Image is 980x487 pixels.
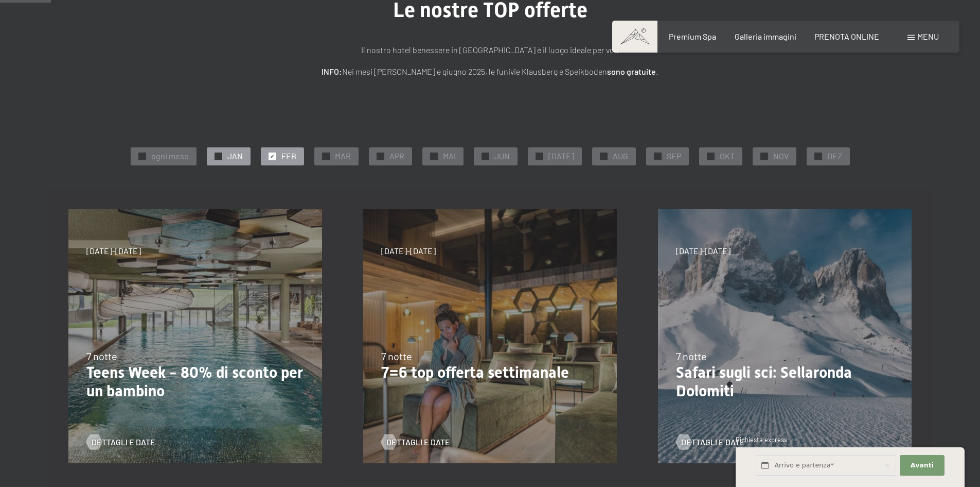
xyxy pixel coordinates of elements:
[548,150,574,162] span: [DATE]
[86,363,304,400] p: Teens Week - 80% di sconto per un bambino
[667,150,681,162] span: SEP
[381,350,412,362] span: 7 notte
[601,153,605,160] span: ✓
[676,363,894,400] p: Safari sugli sci: Sellaronda Dolomiti
[607,66,656,76] strong: sono gratuite
[720,150,735,162] span: OKT
[443,150,456,162] span: MAI
[381,363,599,382] p: 7=6 top offerta settimanale
[708,153,712,160] span: ✓
[381,245,436,257] span: [DATE]-[DATE]
[86,436,155,448] a: Dettagli e Date
[676,245,730,257] span: [DATE]-[DATE]
[911,461,934,470] span: Avanti
[736,435,787,444] span: Richiesta express
[386,436,450,448] span: Dettagli e Date
[335,150,351,162] span: MAR
[389,150,404,162] span: APR
[324,153,328,160] span: ✓
[676,350,707,362] span: 7 notte
[900,455,944,476] button: Avanti
[681,436,745,448] span: Dettagli e Date
[676,436,745,448] a: Dettagli e Date
[216,153,220,160] span: ✓
[92,436,155,448] span: Dettagli e Date
[378,153,382,160] span: ✓
[537,153,541,160] span: ✓
[735,31,796,41] a: Galleria immagini
[281,150,296,162] span: FEB
[86,245,141,257] span: [DATE]-[DATE]
[669,31,716,41] a: Premium Spa
[827,150,842,162] span: DEZ
[432,153,436,160] span: ✓
[613,150,628,162] span: AUG
[233,43,747,57] p: Il nostro hotel benessere in [GEOGRAPHIC_DATA] è il luogo ideale per voi.
[655,153,660,160] span: ✓
[762,153,766,160] span: ✓
[483,153,487,160] span: ✓
[86,350,117,362] span: 7 notte
[140,153,144,160] span: ✓
[227,150,243,162] span: JAN
[322,66,342,76] strong: INFO:
[816,153,820,160] span: ✓
[917,31,939,41] span: Menu
[270,153,274,160] span: ✓
[814,31,879,41] a: PRENOTA ONLINE
[233,65,747,78] p: Nei mesi [PERSON_NAME] e giugno 2025, le funivie Klausberg e Speikboden .
[494,150,510,162] span: JUN
[381,436,450,448] a: Dettagli e Date
[151,150,189,162] span: ogni mese
[773,150,789,162] span: NOV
